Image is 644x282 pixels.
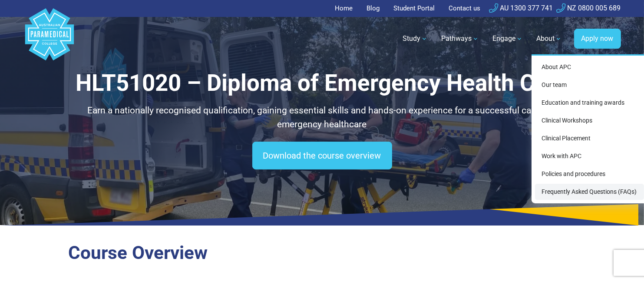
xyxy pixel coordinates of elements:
a: Policies and procedures [535,166,644,182]
a: Pathways [436,27,484,51]
a: Frequently Asked Questions (FAQs) [535,184,644,200]
a: Clinical Placement [535,130,644,146]
a: Study [398,27,433,51]
p: Earn a nationally recognised qualification, gaining essential skills and hands-on experience for ... [68,104,576,131]
a: NZ 0800 005 689 [557,4,621,12]
a: Download the course overview [252,142,392,169]
a: Work with APC [535,148,644,164]
a: Clinical Workshops [535,113,644,129]
h2: Course Overview [68,242,576,264]
a: Education and training awards [535,95,644,111]
a: About [532,27,567,51]
a: AU 1300 377 741 [489,4,553,12]
a: Our team [535,77,644,93]
a: About APC [535,59,644,75]
a: Apply now [574,29,621,49]
h1: HLT51020 – Diploma of Emergency Health Care [68,70,576,97]
a: Engage [488,27,528,51]
a: Australian Paramedical College [23,17,76,61]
